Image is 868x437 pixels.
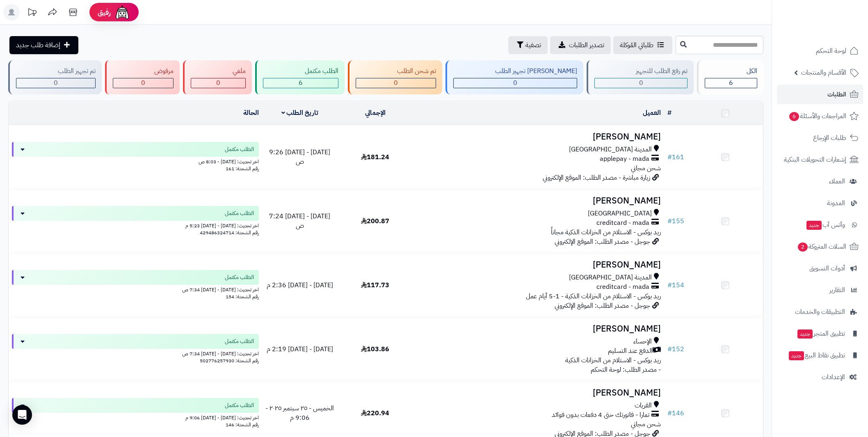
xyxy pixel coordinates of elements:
[667,408,672,418] span: #
[181,60,254,94] a: ملغي 0
[695,60,765,94] a: الكل6
[361,152,389,162] span: 181.24
[225,209,254,217] span: الطلب مكتمل
[639,78,643,88] span: 0
[16,78,95,88] div: 0
[667,408,684,418] a: #146
[806,219,845,231] span: وآتس آب
[797,328,845,339] span: تطبيق المتجر
[777,345,863,365] a: تطبيق نقاط البيعجديد
[12,285,259,293] div: اخر تحديث: [DATE] - [DATE] 7:34 ص
[267,280,333,290] span: [DATE] - [DATE] 2:36 م
[103,60,182,94] a: مرفوض 0
[22,4,42,23] a: تحديثات المنصة
[114,4,130,21] img: ai-face.png
[667,108,672,118] a: #
[667,152,672,162] span: #
[777,106,863,126] a: المراجعات والأسئلة6
[265,403,334,423] span: الخميس - ٢٥ سبتمبر ٢٠٢٥ - 9:06 م
[822,371,845,383] span: الإعدادات
[667,344,672,354] span: #
[243,108,259,118] a: الحالة
[777,237,863,256] a: السلات المتروكة2
[777,324,863,343] a: تطبيق المتجرجديد
[416,388,661,398] h3: [PERSON_NAME]
[809,263,845,274] span: أدوات التسويق
[513,78,517,88] span: 0
[12,413,259,421] div: اخر تحديث: [DATE] - [DATE] 9:06 م
[596,218,649,228] span: creditcard - mada
[226,421,259,428] span: رقم الشحنة: 146
[263,66,338,76] div: الطلب مكتمل
[269,211,330,231] span: [DATE] - [DATE] 7:24 ص
[827,89,846,100] span: الطلبات
[569,273,652,282] span: المدينة [GEOGRAPHIC_DATA]
[543,173,650,183] span: زيارة مباشرة - مصدر الطلب: الموقع الإلكتروني
[508,36,548,54] button: تصفية
[667,152,684,162] a: #161
[620,40,653,50] span: طلباتي المُوكلة
[281,108,319,118] a: تاريخ الطلب
[413,318,664,381] td: - مصدر الطلب: لوحة التحكم
[552,410,649,420] span: تمارا - فاتورتك حتى 4 دفعات بدون فوائد
[356,66,436,76] div: تم شحن الطلب
[200,229,259,236] span: رقم الشحنة: 429486324714
[216,78,220,88] span: 0
[777,128,863,148] a: طلبات الإرجاع
[225,337,254,345] span: الطلب مكتمل
[226,293,259,300] span: رقم الشحنة: 154
[454,78,577,88] div: 0
[113,78,174,88] div: 0
[141,78,145,88] span: 0
[550,36,611,54] a: تصدير الطلبات
[594,66,688,76] div: تم رفع الطلب للتجهيز
[16,66,96,76] div: تم تجهيز الطلب
[829,176,845,187] span: العملاء
[777,150,863,169] a: إشعارات التحويلات البنكية
[777,172,863,191] a: العملاء
[600,154,649,164] span: applepay - mada
[667,280,672,290] span: #
[225,273,254,281] span: الطلب مكتمل
[551,227,661,237] span: ريد بوكس - الاستلام من الخزانات الذكية مجاناً
[777,259,863,278] a: أدوات التسويق
[526,291,661,301] span: ريد بوكس - الاستلام من الخزانات الذكية - 1-5 أيام عمل
[416,196,661,206] h3: [PERSON_NAME]
[565,355,661,365] span: ريد بوكس - الاستلام من الخزانات الذكية
[667,280,684,290] a: #154
[555,301,650,311] span: جوجل - مصدر الطلب: الموقع الإلكتروني
[361,216,389,226] span: 200.87
[789,351,804,360] span: جديد
[788,350,845,361] span: تطبيق نقاط البيع
[346,60,444,94] a: تم شحن الطلب 0
[365,108,386,118] a: الإجمالي
[667,344,684,354] a: #152
[226,165,259,172] span: رقم الشحنة: 161
[361,280,389,290] span: 117.73
[12,349,259,357] div: اخر تحديث: [DATE] - [DATE] 7:34 ص
[200,357,259,364] span: رقم الشحنة: 502776257930
[254,60,346,94] a: الطلب مكتمل 6
[416,324,661,334] h3: [PERSON_NAME]
[789,112,799,121] span: 6
[813,132,846,144] span: طلبات الإرجاع
[784,154,846,165] span: إشعارات التحويلات البنكية
[225,145,254,153] span: الطلب مكتمل
[525,40,541,50] span: تصفية
[635,401,652,410] span: القريات
[816,45,846,57] span: لوحة التحكم
[12,221,259,229] div: اخر تحديث: [DATE] - [DATE] 5:23 م
[113,66,174,76] div: مرفوض
[613,36,672,54] a: طلباتي المُوكلة
[191,66,246,76] div: ملغي
[595,78,688,88] div: 0
[444,60,585,94] a: [PERSON_NAME] تجهيز الطلب 0
[631,163,661,173] span: شحن مجاني
[777,215,863,235] a: وآتس آبجديد
[191,78,245,88] div: 0
[777,193,863,213] a: المدونة
[797,241,846,252] span: السلات المتروكة
[788,110,846,122] span: المراجعات والأسئلة
[585,60,696,94] a: تم رفع الطلب للتجهيز 0
[777,41,863,61] a: لوحة التحكم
